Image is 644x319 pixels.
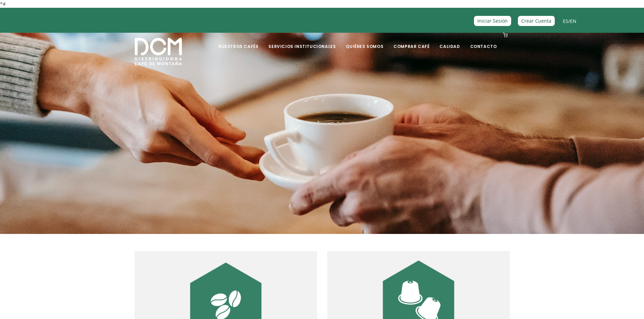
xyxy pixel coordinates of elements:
[570,18,576,24] a: EN
[563,18,568,24] a: ES
[466,33,501,49] a: Contacto
[563,17,576,25] span: /
[264,33,340,49] a: Servicios Institucionales
[518,16,555,26] a: Crear Cuenta
[435,33,464,49] a: Calidad
[389,33,433,49] a: Comprar Café
[214,33,262,49] a: Nuestros Cafés
[474,16,511,26] a: Iniciar Sesión
[342,33,387,49] a: Quiénes Somos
